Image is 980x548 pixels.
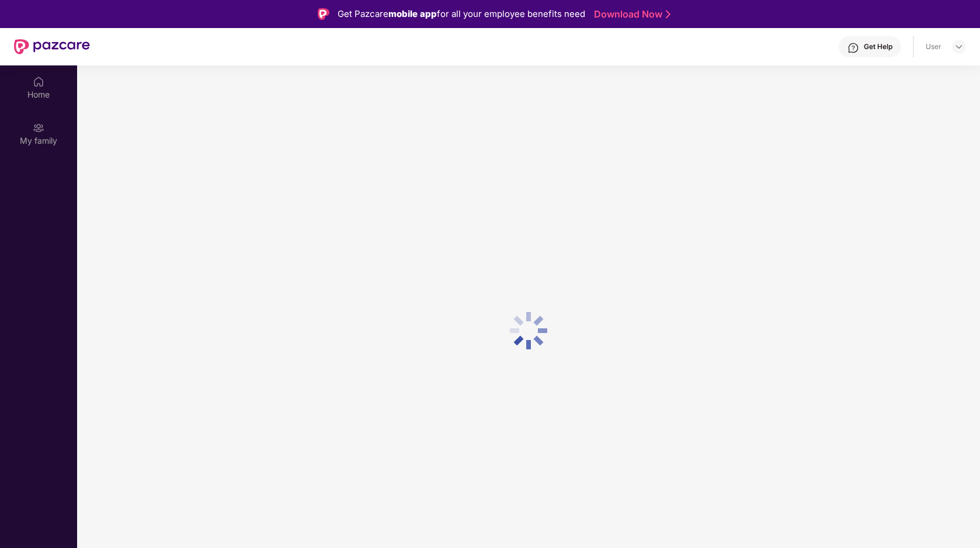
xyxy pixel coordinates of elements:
[33,122,44,134] img: svg+xml;base64,PHN2ZyB3aWR0aD0iMjAiIGhlaWdodD0iMjAiIHZpZXdCb3g9IjAgMCAyMCAyMCIgZmlsbD0ibm9uZSIgeG...
[864,42,892,51] div: Get Help
[14,39,90,54] img: New Pazcare Logo
[388,8,437,19] strong: mobile app
[594,8,667,20] a: Download Now
[954,42,964,51] img: svg+xml;base64,PHN2ZyBpZD0iRHJvcGRvd24tMzJ4MzIiIHhtbG5zPSJodHRwOi8vd3d3LnczLm9yZy8yMDAwL3N2ZyIgd2...
[338,7,585,21] div: Get Pazcare for all your employee benefits need
[847,42,859,54] img: svg+xml;base64,PHN2ZyBpZD0iSGVscC0zMngzMiIgeG1sbnM9Imh0dHA6Ly93d3cudzMub3JnLzIwMDAvc3ZnIiB3aWR0aD...
[926,42,941,51] div: User
[318,8,329,20] img: Logo
[666,8,670,20] img: Stroke
[33,76,44,88] img: svg+xml;base64,PHN2ZyBpZD0iSG9tZSIgeG1sbnM9Imh0dHA6Ly93d3cudzMub3JnLzIwMDAvc3ZnIiB3aWR0aD0iMjAiIG...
